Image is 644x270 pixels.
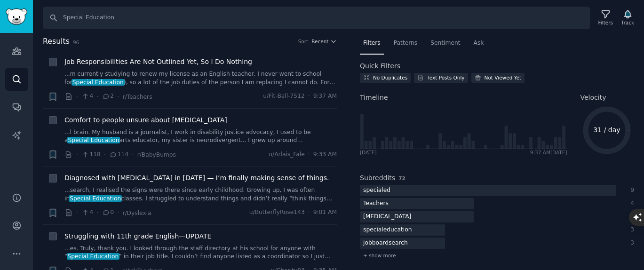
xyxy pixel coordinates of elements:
[109,151,128,159] span: 114
[308,151,310,159] span: ·
[117,208,119,218] span: ·
[311,38,337,45] button: Recent
[360,224,415,236] div: specialeducation
[64,231,211,241] a: Struggling with 11th grade English—UPDATE
[621,19,634,26] div: Track
[360,185,394,197] div: specialed
[593,126,620,134] text: 31 / day
[618,8,637,28] button: Track
[360,173,395,183] h2: Subreddits
[64,57,252,67] a: Job Responsibilities Are Not Outlined Yet, So I Do Nothing
[69,195,122,202] span: Special Education
[373,74,407,81] div: No Duplicates
[64,186,337,203] a: ...search, I realised the signs were there since early childhood. Growing up, I was often inSpeci...
[64,128,337,145] a: ...l brain. My husband is a journalist, I work in disability justice advocacy, I used to be aSpec...
[81,92,93,101] span: 4
[43,36,70,48] span: Results
[43,7,590,29] input: Search Keyword
[360,93,388,103] span: Timeline
[485,74,522,81] div: Not Viewed Yet
[530,149,567,156] div: 9:37 AM [DATE]
[102,208,114,217] span: 0
[626,186,635,195] div: 9
[313,151,337,159] span: 9:33 AM
[313,92,337,101] span: 9:37 AM
[76,208,78,218] span: ·
[6,8,27,25] img: GummySearch logo
[67,253,120,260] span: Special Education
[360,238,411,249] div: jobboardsearch
[81,151,101,159] span: 118
[132,150,134,159] span: ·
[430,39,460,48] span: Sentiment
[598,19,613,26] div: Filters
[360,149,377,156] div: [DATE]
[263,92,305,101] span: u/Fit-Ball-7512
[580,93,606,103] span: Velocity
[137,151,176,158] span: r/BabyBumps
[360,61,400,71] h2: Quick Filters
[81,208,93,217] span: 4
[308,208,310,217] span: ·
[67,137,120,143] span: Special Education
[104,150,106,159] span: ·
[96,208,98,218] span: ·
[64,173,329,183] a: Diagnosed with [MEDICAL_DATA] in [DATE] — I’m finally making sense of things.
[122,94,152,100] span: r/Teachers
[298,38,309,45] div: Sort
[363,252,396,259] span: + show more
[249,208,305,217] span: u/ButterflyRose143
[76,92,78,102] span: ·
[363,39,381,48] span: Filters
[311,38,328,45] span: Recent
[102,92,114,101] span: 2
[73,40,79,45] span: 96
[360,211,414,223] div: [MEDICAL_DATA]
[64,115,227,125] a: Comfort to people unsure about [MEDICAL_DATA]
[64,70,337,87] a: ...m currently studying to renew my license as an English teacher, I never went to school forSpec...
[117,92,119,102] span: ·
[72,79,125,86] span: Special Education
[269,151,305,159] span: u/Arlais_Fale
[474,39,484,48] span: Ask
[76,150,78,159] span: ·
[313,208,337,217] span: 9:01 AM
[394,39,417,48] span: Patterns
[96,92,98,102] span: ·
[64,245,337,261] a: ...es. Truly, thank you. I looked through the staff directory at his school for anyone with “Spec...
[308,92,310,101] span: ·
[360,198,392,210] div: Teachers
[122,210,151,216] span: r/Dyslexia
[398,175,405,181] span: 72
[427,74,464,81] div: Text Posts Only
